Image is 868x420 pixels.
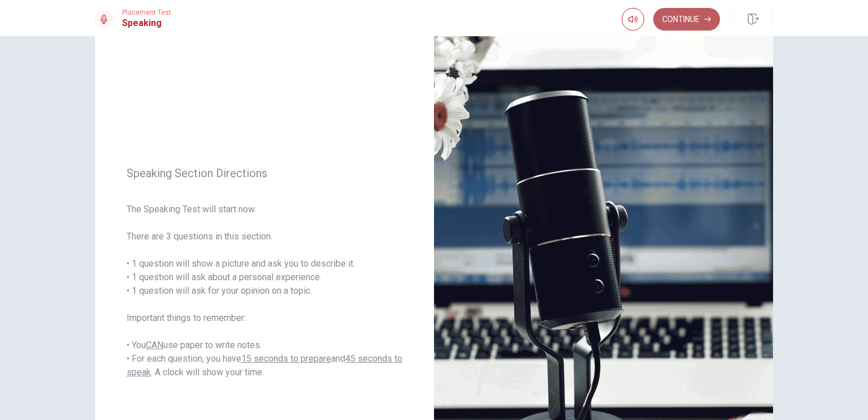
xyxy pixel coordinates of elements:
[146,340,163,350] u: CAN
[127,166,402,180] span: Speaking Section Directions
[653,8,720,31] button: Continue
[122,8,171,16] span: Placement Test
[122,16,171,30] h1: Speaking
[241,353,331,364] u: 15 seconds to prepare
[127,203,402,379] span: The Speaking Test will start now. There are 3 questions in this section. • 1 question will show a...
